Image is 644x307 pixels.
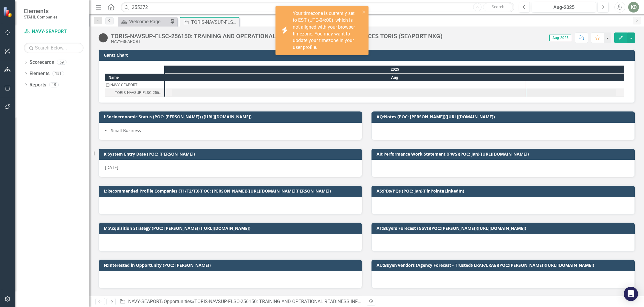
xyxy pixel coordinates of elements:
input: Search ClearPoint... [121,2,514,13]
div: Aug-2025 [534,4,594,11]
button: Search [483,3,513,11]
a: Scorecards [30,59,54,66]
a: Reports [30,82,46,89]
div: TORIS-NAVSUP-FLSC-256150: TRAINING AND OPERATIONAL READINESS INFORMATION SERVICES TORIS (SEAPORT ... [111,33,442,39]
h3: AU:Buyer/Vendors (Agency Forecast - Trusted)(LRAF/LRAE)(POC:[PERSON_NAME])([URL][DOMAIN_NAME]) [377,263,632,267]
h3: Gantt Chart [104,53,632,57]
button: Aug-2025 [532,2,596,13]
div: 151 [52,71,64,76]
div: » » [120,298,362,305]
div: Task: Start date: 2025-08-01 End date: 2025-08-31 [172,89,616,96]
div: Your timezone is currently set to EST (UTC-04:00), which is not aligned with your browser timezon... [293,10,360,51]
button: KD [628,2,639,13]
h3: AT:Buyers Forecast (Govt)(POC:[PERSON_NAME])([URL][DOMAIN_NAME]) [377,226,632,230]
span: Search [492,4,504,9]
div: Aug [165,74,624,81]
a: Welcome Page [119,18,168,25]
div: NAVY-SEAPORT [105,81,164,89]
div: 59 [57,60,66,65]
div: TORIS-NAVSUP-FLSC-256150: TRAINING AND OPERATIONAL READINESS INFORMATION SERVICES TORIS (SEAPORT ... [115,89,162,97]
div: Name [105,74,164,81]
a: NAVY-SEAPORT [128,299,161,304]
h3: N:Interested in Opportunity (POC: [PERSON_NAME]) [104,263,359,267]
div: NAVY-SEAPORT [110,81,137,89]
div: TORIS-NAVSUP-FLSC-256150: TRAINING AND OPERATIONAL READINESS INFORMATION SERVICES TORIS (SEAPORT ... [105,89,164,97]
span: Elements [24,7,58,15]
span: Aug-2025 [549,35,571,41]
div: Task: NAVY-SEAPORT Start date: 2025-08-01 End date: 2025-08-02 [105,81,164,89]
a: Elements [30,70,49,77]
div: TORIS-NAVSUP-FLSC-256150: TRAINING AND OPERATIONAL READINESS INFORMATION SERVICES TORIS (SEAPORT ... [194,299,455,304]
div: 15 [49,82,59,87]
img: Tracked [98,33,108,43]
h3: AQ:Notes (POC: [PERSON_NAME])([URL][DOMAIN_NAME]) [377,114,632,119]
img: ClearPoint Strategy [3,7,13,17]
h3: M:Acquisition Strategy (POC: [PERSON_NAME]) ([URL][DOMAIN_NAME]) [104,226,359,230]
h3: AR:Performance Work Statement (PWS)(POC: Jan)([URL][DOMAIN_NAME]) [377,152,632,156]
a: NAVY-SEAPORT [24,28,83,35]
div: NAVY-SEAPORT [111,39,442,44]
h3: K:System Entry Date (POC: [PERSON_NAME]) [104,152,359,156]
h3: AS:PDs/PQs (POC: Jan)(PinPoint)(LinkedIn) [377,189,632,193]
div: Open Intercom Messenger [624,287,638,301]
h3: L:Recommended Profile Companies (T1/T2/T3)(POC: [PERSON_NAME])([URL][DOMAIN_NAME][PERSON_NAME]) [104,189,359,193]
div: TORIS-NAVSUP-FLSC-256150: TRAINING AND OPERATIONAL READINESS INFORMATION SERVICES TORIS (SEAPORT ... [191,18,238,26]
span: Small Business [111,128,141,133]
div: 2025 [165,66,624,73]
input: Search Below... [24,43,83,53]
small: STAHL Companies [24,15,58,19]
div: Welcome Page [129,18,168,25]
h3: I:Socioeconomic Status (POC: [PERSON_NAME]) ([URL][DOMAIN_NAME]) [104,114,359,119]
div: Task: Start date: 2025-08-01 End date: 2025-08-31 [105,89,164,97]
a: Opportunities [164,299,192,304]
span: [DATE] [105,165,118,170]
button: close [362,8,366,15]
